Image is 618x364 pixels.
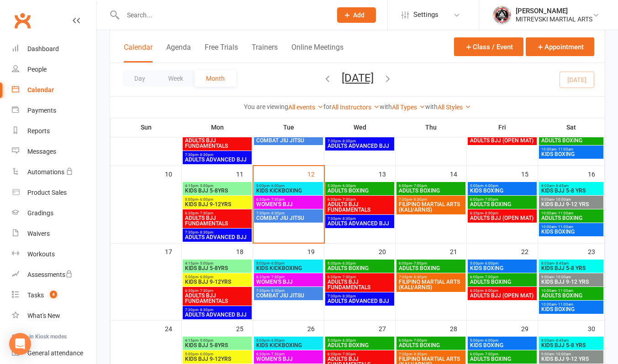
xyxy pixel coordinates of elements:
span: 6:00pm [470,352,535,356]
th: Wed [324,118,396,137]
span: 9:00am [541,352,602,356]
span: - 8:45am [554,338,569,343]
div: 14 [450,166,466,181]
span: - 7:30pm [341,352,356,356]
span: 4 [50,291,57,298]
span: - 7:30pm [198,211,213,215]
span: ADULTS ADVANCED BJJ [185,157,250,162]
div: General attendance [27,349,83,357]
button: Online Meetings [291,43,343,62]
span: 10:00am [541,289,602,293]
div: 23 [588,244,604,259]
span: - 6:00pm [483,184,498,188]
span: - 8:30pm [412,275,427,279]
div: 30 [588,321,604,336]
span: COMBAT JIU JITSU [256,215,321,221]
span: 5:30pm [327,261,392,265]
span: KIDS BOXING [541,229,602,234]
span: ADULTS BJJ (OPEN MAT) [470,138,535,143]
span: KIDS KICKBOXING [256,188,321,193]
span: ADULTS BOXING [541,138,602,143]
span: - 6:00pm [269,261,285,265]
span: COMBAT JIU JITSU [256,138,321,143]
div: 28 [450,321,466,336]
span: - 8:30pm [412,198,427,202]
span: 5:30pm [327,184,392,188]
a: Product Sales [12,182,96,203]
div: What's New [27,312,60,319]
span: ADULTS BOXING [470,279,535,285]
div: Dashboard [27,45,59,52]
strong: You are viewing [244,103,288,110]
span: 7:30pm [185,308,250,312]
span: 7:30pm [327,139,392,143]
span: KIDS BJJ 9-12YRS [185,356,250,362]
span: 6:30pm [185,211,250,215]
span: - 10:00am [554,198,571,202]
span: - 6:30pm [341,338,356,343]
span: - 8:45am [554,261,569,265]
span: 6:30pm [256,352,321,356]
span: 4:15pm [185,184,250,188]
span: 6:00pm [470,275,535,279]
span: - 6:00pm [269,184,285,188]
div: 15 [521,166,538,181]
span: - 8:00pm [483,211,498,215]
button: Trainers [252,43,278,62]
span: 7:30pm [327,294,392,298]
a: All Instructors [332,104,380,111]
div: Product Sales [27,189,67,196]
span: 10:00am [541,225,602,229]
strong: for [323,103,332,110]
input: Search... [120,9,325,21]
span: Settings [413,5,438,25]
span: - 6:00pm [269,338,285,343]
a: Dashboard [12,39,96,59]
div: 10 [165,166,181,181]
span: - 11:00am [556,289,573,293]
span: Add [353,11,364,19]
span: WOMEN'S BJJ [256,279,321,285]
span: - 8:30pm [198,308,213,312]
div: 13 [379,166,395,181]
span: ADULTS BOXING [541,293,602,298]
span: ADULTS BOXING [398,265,464,271]
span: 10:00am [541,211,602,215]
span: - 8:30pm [341,139,356,143]
span: COMBAT JIU JITSU [256,293,321,298]
span: - 8:30pm [198,153,213,157]
span: WOMEN'S BJJ [256,356,321,362]
button: Class / Event [454,37,523,56]
span: - 8:00pm [483,289,498,293]
div: Waivers [27,230,50,237]
span: 9:00am [541,275,602,279]
div: Workouts [27,250,55,258]
span: - 5:00pm [198,184,213,188]
button: Month [195,70,236,87]
span: 6:30pm [470,211,535,215]
span: - 8:45am [554,184,569,188]
span: - 7:00pm [412,261,427,265]
span: 5:00pm [470,338,535,343]
button: Day [123,70,157,87]
span: 4:15pm [185,261,250,265]
span: ADULTS BJJ FUNDAMENTALS [327,279,392,290]
div: 29 [521,321,538,336]
span: KIDS BJJ 9-12 YRS [541,202,602,207]
div: Payments [27,107,56,114]
div: 19 [307,244,324,259]
span: 6:30pm [185,289,250,293]
span: FILIPINO MARTIAL ARTS (KALI/ARNIS) [398,202,464,213]
span: ADULTS BOXING [541,215,602,221]
span: 5:00pm [256,338,321,343]
div: 11 [236,166,253,181]
span: KIDS BJJ 5-8YRS [185,188,250,193]
div: 22 [521,244,538,259]
button: [DATE] [342,72,374,84]
span: - 7:30pm [341,198,356,202]
span: WOMEN'S BJJ [256,202,321,207]
a: All Styles [438,104,471,111]
span: - 6:00pm [198,275,213,279]
span: - 7:00pm [483,352,498,356]
span: - 8:30pm [269,289,285,293]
